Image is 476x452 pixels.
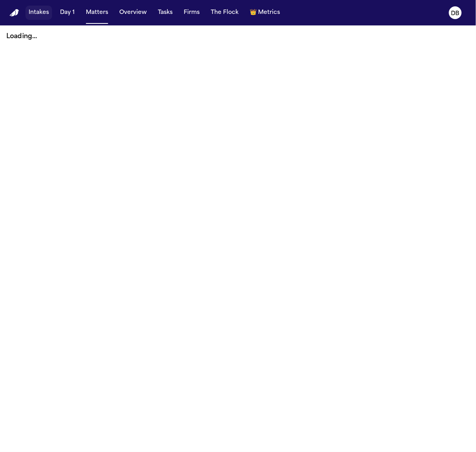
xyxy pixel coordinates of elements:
[247,6,283,20] button: crownMetrics
[181,6,203,20] button: Firms
[83,6,111,20] button: Matters
[208,6,242,20] button: The Flock
[57,6,78,20] button: Day 1
[155,6,176,20] button: Tasks
[6,32,470,41] p: Loading...
[25,6,52,20] button: Intakes
[116,6,150,20] button: Overview
[10,9,19,17] a: Home
[10,9,19,17] img: Finch Logo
